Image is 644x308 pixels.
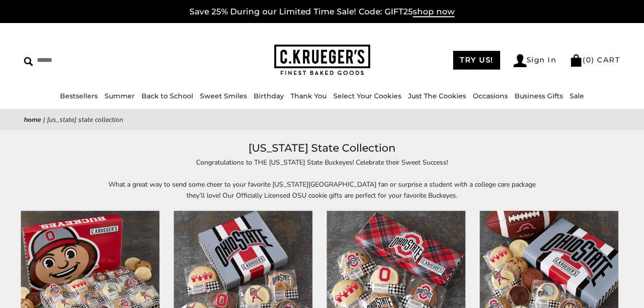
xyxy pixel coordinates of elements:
a: Thank You [291,92,327,100]
nav: breadcrumbs [24,114,620,125]
a: Birthday [254,92,284,100]
img: Bag [570,54,583,67]
a: Save 25% During our Limited Time Sale! Code: GIFT25shop now [189,7,455,17]
span: | [43,115,45,124]
span: [US_STATE] State Collection [47,115,123,124]
input: Search [24,53,162,68]
a: Select Your Cookies [333,92,401,100]
a: Occasions [473,92,508,100]
span: 0 [586,55,592,64]
a: Sale [570,92,584,100]
p: Congratulations to THE [US_STATE] State Buckeyes! Celebrate their Sweet Success! [102,157,543,168]
a: Sign In [514,54,557,67]
a: Just The Cookies [408,92,466,100]
a: Bestsellers [60,92,98,100]
img: Search [24,57,33,66]
a: Back to School [141,92,193,100]
a: Business Gifts [515,92,563,100]
span: shop now [413,7,455,17]
a: Home [24,115,41,124]
img: Account [514,54,527,67]
h1: [US_STATE] State Collection [38,140,606,157]
a: (0) CART [570,55,620,64]
a: Summer [105,92,135,100]
p: What a great way to send some cheer to your favorite [US_STATE][GEOGRAPHIC_DATA] fan or surprise ... [102,179,543,201]
a: TRY US! [453,51,500,70]
img: C.KRUEGER'S [274,45,370,76]
a: Sweet Smiles [200,92,247,100]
